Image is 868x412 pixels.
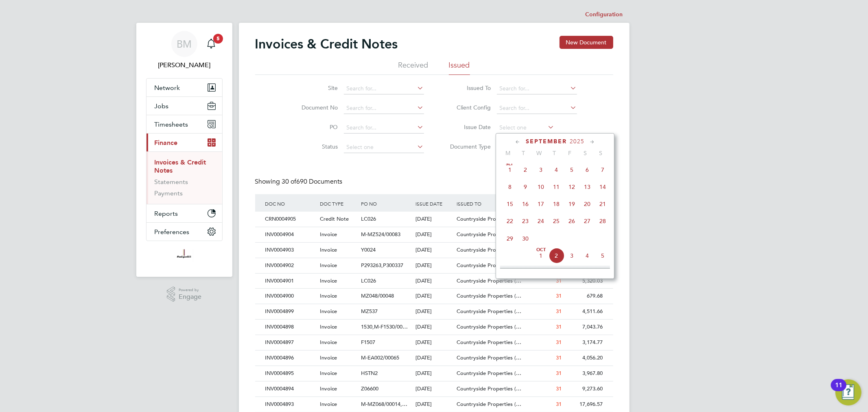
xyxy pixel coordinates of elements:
label: Issue Date [444,123,491,131]
span: W [531,149,547,157]
span: Invoice [320,370,337,377]
div: 4,056.20 [564,351,605,366]
span: 11 [549,179,564,195]
span: Countryside Properties (… [457,401,521,408]
span: 31 [556,370,562,377]
span: Reports [155,210,178,217]
span: 15 [502,196,518,212]
h2: Invoices & Credit Notes [255,36,398,52]
span: 8 [502,179,518,195]
label: Issued To [444,84,491,92]
div: [DATE] [413,366,455,381]
span: Invoice [320,323,337,330]
button: Network [146,79,222,96]
span: HSTN2 [361,370,378,377]
button: Preferences [146,223,222,241]
span: 5 [595,248,610,263]
a: Powered byEngage [167,287,201,302]
span: Countryside Properties (… [457,262,521,269]
span: Countryside Properties (… [457,323,521,330]
div: INV0004902 [263,258,318,273]
span: Powered by [179,287,201,294]
li: Issued [449,60,470,75]
label: Document Type [444,143,491,150]
button: New Document [560,36,613,49]
span: Sep [502,162,518,166]
span: 31 [556,277,562,284]
div: INV0004895 [263,366,318,381]
nav: Main navigation [136,23,232,277]
div: [DATE] [413,243,455,258]
a: Go to home page [146,249,223,262]
span: MZ048/00048 [361,292,394,299]
span: Invoice [320,246,337,253]
span: 19 [564,196,579,212]
span: 10 [533,179,549,195]
li: Configuration [586,7,623,23]
div: INV0004899 [263,304,318,319]
input: Search for... [344,103,424,114]
span: 13 [579,179,595,195]
div: INV0004904 [263,227,318,242]
span: 18 [549,196,564,212]
label: Client Config [444,104,491,111]
span: 26 [564,213,579,229]
span: 31 [556,339,562,346]
span: M-MZ068/00014,… [361,401,407,408]
div: 17,696.57 [564,397,605,412]
a: Payments [155,189,183,197]
div: INV0004896 [263,351,318,366]
span: M-EA002/00065 [361,354,399,361]
span: 4 [549,162,564,178]
span: 31 [556,354,562,361]
input: Select one [344,142,424,153]
span: Credit Note [320,215,349,222]
span: F1507 [361,339,375,346]
div: [DATE] [413,227,455,242]
span: 31 [556,308,562,315]
span: 23 [518,213,533,229]
span: Invoice [320,277,337,284]
span: 25 [549,213,564,229]
span: 3 [564,248,579,263]
span: 14 [595,179,610,195]
span: 28 [595,213,610,229]
span: Preferences [155,228,190,236]
span: 1 [533,248,549,263]
span: Countryside Properties (… [457,231,521,238]
div: [DATE] [413,258,455,273]
span: 29 [502,231,518,246]
li: Received [398,60,429,75]
button: Open Resource Center, 11 new notifications [835,379,861,405]
span: 30 [518,231,533,246]
span: Invoice [320,339,337,346]
div: [DATE] [413,289,455,304]
label: Site [291,84,338,92]
input: Select one [497,122,555,134]
div: INV0004894 [263,381,318,397]
a: Invoices & Credit Notes [155,158,206,174]
input: Search for... [344,122,424,134]
span: Countryside Properties (… [457,385,521,392]
div: 3,174.77 [564,335,605,350]
span: M-MZ524/00083 [361,231,400,238]
div: [DATE] [413,397,455,412]
span: 30 of [282,178,297,186]
img: madigangill-logo-retina.png [175,249,193,262]
div: 3,967.80 [564,366,605,381]
span: Engage [179,294,201,300]
span: 7 [595,162,610,178]
span: T [516,149,531,157]
a: BM[PERSON_NAME] [146,31,223,70]
span: P293263,P300337 [361,262,403,269]
span: 21 [595,196,610,212]
span: Invoice [320,385,337,392]
div: CRN0004905 [263,212,318,227]
span: 1530,M-F1530/00… [361,323,408,330]
span: 2 [518,162,533,178]
span: 20 [579,196,595,212]
div: ISSUED TO [455,194,523,213]
div: [DATE] [413,212,455,227]
span: Invoice [320,262,337,269]
span: MZ537 [361,308,378,315]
